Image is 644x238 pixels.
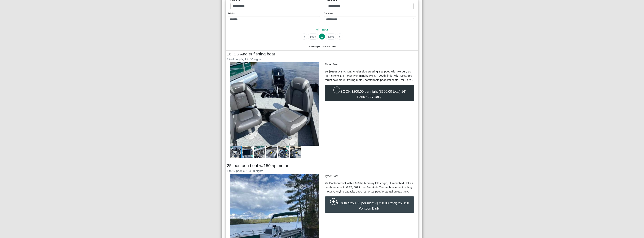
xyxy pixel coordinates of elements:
span: BOOK [340,90,350,93]
svg: plus circle [333,87,341,94]
span: $200.00 per night ($600.00 total) 16' Deluxe SS Daily [352,90,406,99]
button: plus circleBOOK$200.00 per night ($600.00 total) 16' Deluxe SS Daily [325,85,414,101]
h4: 16' SS Angler fishing boat [227,51,417,57]
a: Boat [321,28,329,31]
span: 25' Pontoon boat with a 150 hp Mercury EFI engin, Humminbird Helix 7 depth finder with GPS, 80# t... [325,181,413,193]
span: 16' [PERSON_NAME] Angler side steering Equipped with Mercury 50 hp 4-stroke EFI motor, Humminbird... [325,70,414,81]
span: Children [324,12,333,15]
ul: Pagination [301,34,343,40]
h6: 1 to 4 people, 1 to 30 nights [227,58,417,61]
button: Go to page 1 [319,34,325,40]
svg: plus circle [330,198,337,205]
span: 3 [321,45,323,48]
span: $250.00 per night ($750.00 total) 25' 150 Pontoon Daily [348,201,409,210]
a: All [315,28,321,31]
h6: Showing to of available [246,45,399,48]
p: Type: Boat [325,62,414,67]
h6: 1 to 12 people, 1 to 30 nights [227,169,417,173]
span: Adults [228,12,235,15]
input: Check in [230,3,318,9]
span: 3 [325,45,326,48]
span: 1 [318,45,319,48]
p: Type: Boat [325,174,414,178]
span: BOOK [337,201,347,205]
input: Check out [326,3,414,9]
button: plus circleBOOK$250.00 per night ($750.00 total) 25' 150 Pontoon Daily [325,196,414,213]
h4: 25' pontoon boat w/150 hp motor [227,163,417,168]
